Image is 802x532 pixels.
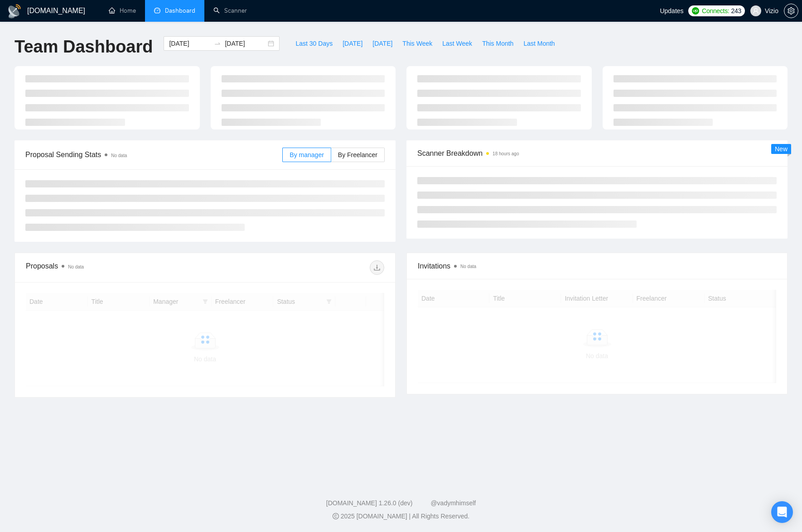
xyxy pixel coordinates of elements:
span: Last Week [442,38,472,48]
span: [DATE] [343,38,362,48]
span: Dashboard [165,7,195,14]
span: swap-right [214,40,221,47]
span: No data [68,264,84,269]
a: homeHome [109,7,136,14]
span: 243 [731,6,741,16]
button: [DATE] [367,36,397,51]
span: dashboard [154,7,160,14]
div: 2025 [DOMAIN_NAME] | All Rights Reserved. [7,512,795,521]
span: Last 30 Days [295,38,333,48]
span: setting [784,7,798,14]
a: @vadymhimself [430,499,476,507]
div: Proposals [26,260,205,275]
time: 18 hours ago [493,151,519,156]
button: Last 30 Days [290,36,338,51]
input: End date [225,38,266,48]
button: setting [784,4,798,18]
span: Invitations [418,260,776,272]
span: user [753,8,759,14]
input: Start date [169,38,210,48]
span: [DATE] [372,38,392,48]
img: upwork-logo.png [692,7,699,14]
span: Scanner Breakdown [417,148,777,159]
button: Last Month [518,36,560,51]
span: By manager [290,151,324,158]
span: This Month [482,38,513,48]
a: searchScanner [213,7,247,14]
span: No data [111,153,127,158]
a: [DOMAIN_NAME] 1.26.0 (dev) [326,499,413,507]
span: Connects: [702,6,729,16]
button: Last Week [437,36,477,51]
span: Updates [660,7,683,14]
h1: Team Dashboard [14,36,153,58]
span: to [214,40,221,47]
img: logo [7,4,22,19]
button: This Month [477,36,518,51]
span: New [775,145,788,153]
button: This Week [397,36,437,51]
span: No data [460,264,476,269]
span: By Freelancer [338,151,377,158]
span: Proposal Sending Stats [25,149,282,160]
span: Last Month [523,38,555,48]
a: setting [784,7,798,14]
div: Open Intercom Messenger [771,501,793,523]
span: This Week [402,38,432,48]
span: copyright [333,513,339,519]
button: [DATE] [338,36,367,51]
